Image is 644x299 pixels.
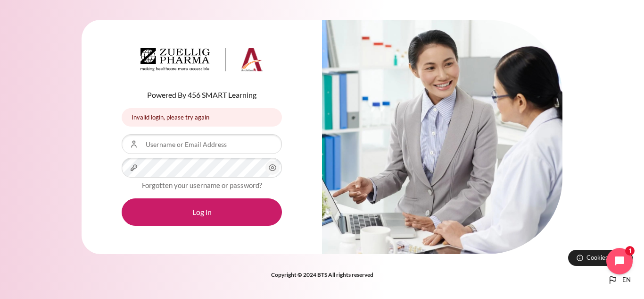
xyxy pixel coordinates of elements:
[122,108,282,127] div: Invalid login, please try again
[622,275,631,285] span: en
[271,271,373,278] strong: Copyright © 2024 BTS All rights reserved
[603,271,635,290] button: Languages
[140,48,263,72] img: Architeck
[122,198,282,226] button: Log in
[122,89,282,101] p: Powered By 456 SMART Learning
[142,181,262,189] a: Forgotten your username or password?
[586,253,626,262] span: Cookies notice
[568,250,633,266] button: Cookies notice
[122,134,282,154] input: Username or Email Address
[140,48,263,76] a: Architeck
